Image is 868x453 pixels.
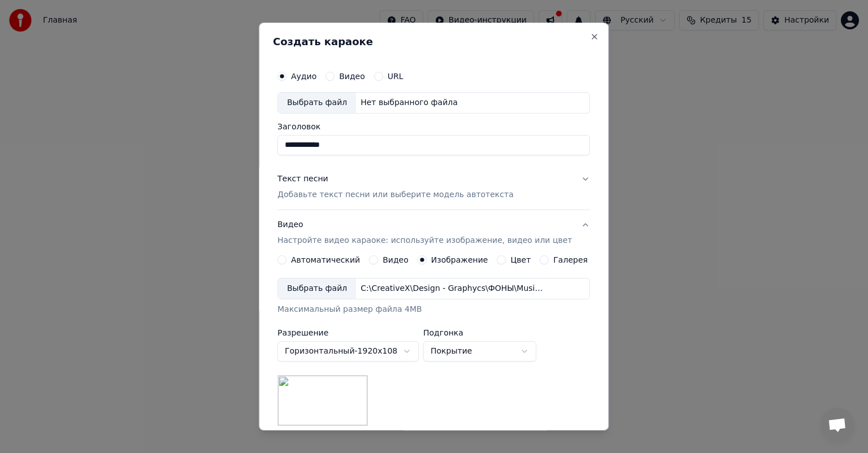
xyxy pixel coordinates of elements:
label: Автоматический [291,256,360,264]
p: Добавьте текст песни или выберите модель автотекста [277,189,514,201]
label: Галерея [554,256,588,264]
div: Нет выбранного файла [356,97,462,108]
label: Изображение [431,256,488,264]
div: Выбрать файл [278,278,356,299]
div: Текст песни [277,173,328,185]
label: Цвет [511,256,531,264]
button: Текст песниДобавьте текст песни или выберите модель автотекста [277,164,590,210]
div: C:\CreativeX\Design - Graphycs\ФОНЫ\Music Фоны Музыка\10487501.jpg [356,283,548,294]
label: URL [388,72,403,80]
div: Выбрать файл [278,93,356,113]
label: Разрешение [277,329,419,337]
label: Аудио [291,72,316,80]
h2: Создать караоке [273,37,594,47]
label: Заголовок [277,123,590,130]
p: Настройте видео караоке: используйте изображение, видео или цвет [277,235,572,246]
div: Видео [277,219,572,246]
label: Подгонка [423,329,536,337]
div: Максимальный размер файла 4MB [277,304,590,315]
label: Видео [339,72,365,80]
label: Видео [383,256,409,264]
button: ВидеоНастройте видео караоке: используйте изображение, видео или цвет [277,210,590,255]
